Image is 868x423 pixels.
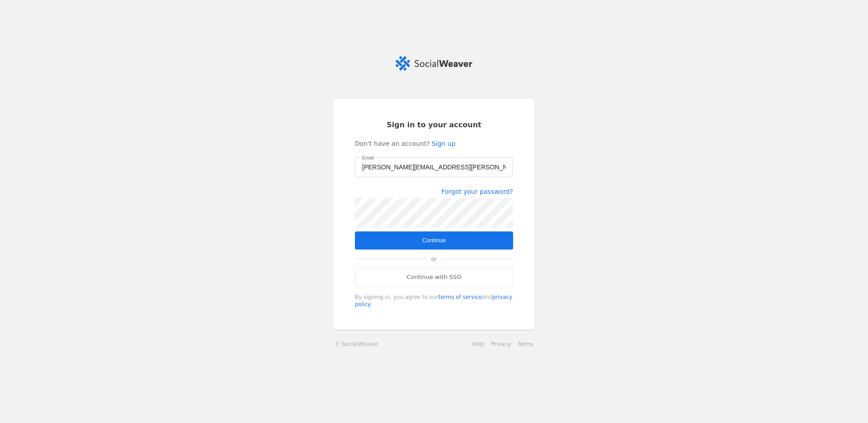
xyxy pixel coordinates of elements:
a: Sign up [432,139,456,148]
a: Forgot your password? [441,188,513,195]
a: Continue with SSO [355,268,513,286]
span: Sign in to your account [387,120,481,130]
mat-label: Email [362,154,374,162]
span: Continue [422,236,446,245]
a: terms of service [439,294,482,300]
a: Help [472,341,484,347]
li: · [484,340,491,349]
button: Continue [355,231,513,250]
span: or [427,250,441,268]
div: By signing in, you agree to our and . [355,293,513,308]
a: Terms [518,341,533,347]
li: · [511,340,518,349]
input: Email [362,162,506,173]
span: Don't have an account? [355,139,430,148]
a: © SocialWeaver [335,340,378,349]
a: privacy policy [355,294,512,308]
a: Privacy [491,341,510,347]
